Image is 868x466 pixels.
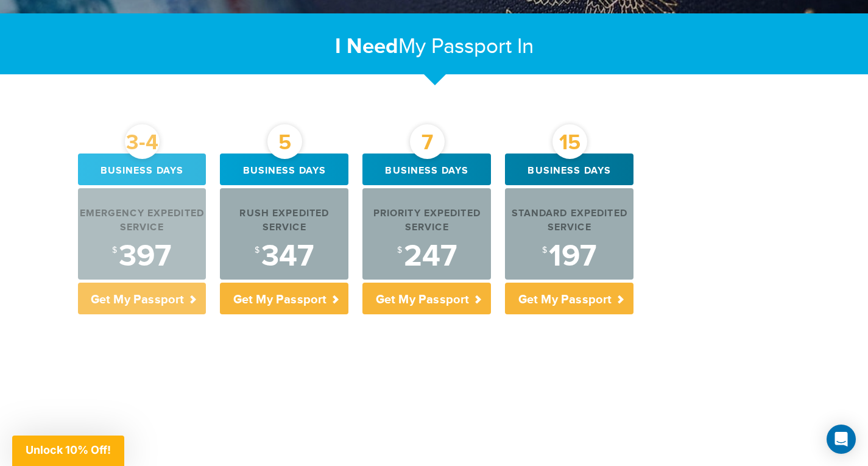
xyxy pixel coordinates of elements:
[397,245,402,255] sup: $
[362,241,491,272] div: 247
[220,154,348,314] a: 5 Business days Rush Expedited Service $347 Get My Passport
[78,154,206,185] div: Business days
[410,124,445,159] div: 7
[220,207,348,235] div: Rush Expedited Service
[505,241,633,272] div: 197
[267,124,302,159] div: 5
[827,425,856,454] div: Open Intercom Messenger
[542,245,547,255] sup: $
[552,124,587,159] div: 15
[431,34,534,59] span: Passport In
[125,124,160,159] div: 3-4
[220,241,348,272] div: 347
[362,154,491,185] div: Business days
[362,207,491,235] div: Priority Expedited Service
[505,207,633,235] div: Standard Expedited Service
[78,283,206,314] p: Get My Passport
[505,154,633,314] a: 15 Business days Standard Expedited Service $197 Get My Passport
[78,154,206,314] a: 3-4 Business days Emergency Expedited Service $397 Get My Passport
[78,207,206,235] div: Emergency Expedited Service
[78,241,206,272] div: 397
[12,436,124,466] div: Unlock 10% Off!
[335,34,398,60] strong: I Need
[220,154,348,185] div: Business days
[362,154,491,314] a: 7 Business days Priority Expedited Service $247 Get My Passport
[362,283,491,314] p: Get My Passport
[220,283,348,314] p: Get My Passport
[505,283,633,314] p: Get My Passport
[505,154,633,185] div: Business days
[255,245,259,255] sup: $
[78,34,791,60] h2: My
[26,443,111,456] span: Unlock 10% Off!
[112,245,117,255] sup: $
